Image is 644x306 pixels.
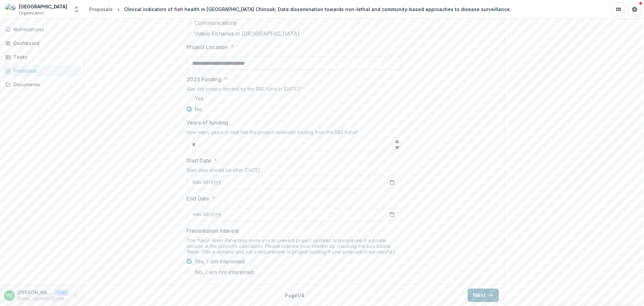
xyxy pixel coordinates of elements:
div: The Yukon River Panel may invite you to present project updates or participate in a poster sessio... [186,237,401,257]
p: [PERSON_NAME] [17,289,52,296]
img: Sitka Sound Science Center [5,4,16,15]
div: How many years in total has this project received funding from the R&E Fund? [186,129,401,138]
span: Yes [195,94,204,102]
p: User [55,290,69,296]
p: Presentation Interest [186,227,239,235]
p: End Date [186,194,209,203]
button: Partners [612,3,625,16]
p: Project Location [186,43,228,51]
a: Proposals [87,4,115,14]
div: Was this project funded by the R&E Fund in [DATE]? [186,86,401,94]
div: Dashboard [13,40,75,47]
div: [GEOGRAPHIC_DATA] [19,3,67,10]
span: Yes, I am interested. [195,257,246,265]
span: Communications [195,19,237,27]
p: Start Date [186,157,211,165]
div: Documents [13,81,75,88]
button: Get Help [628,3,641,16]
div: Start date should be after [DATE]. [186,167,401,176]
span: No, I am not interested. [195,268,255,276]
button: Notifications [3,24,81,35]
span: Organization [19,10,44,16]
p: [EMAIL_ADDRESS][DOMAIN_NAME] [17,296,69,302]
p: Years of funding [186,119,228,127]
a: Documents [3,79,81,90]
a: Proposals [3,65,81,76]
div: Tasks [13,53,75,60]
p: 2025 Funding [186,75,221,83]
button: Next [468,289,499,302]
button: More [71,292,79,300]
span: No [195,105,202,113]
span: Viable Fisheries in [GEOGRAPHIC_DATA] [195,30,300,38]
a: Dashboard [3,38,81,49]
p: Page 1 / 4 [285,292,304,299]
button: Open entity switcher [72,3,81,16]
div: Proposals [13,67,75,74]
div: Morag Clinton [6,293,13,298]
a: Tasks [3,51,81,62]
nav: breadcrumb [87,4,514,14]
div: Clinical indicators of fish health in [GEOGRAPHIC_DATA] Chinook; Data dissemination towards non-l... [124,6,511,13]
span: Notifications [13,27,78,33]
div: Proposals [89,6,113,13]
